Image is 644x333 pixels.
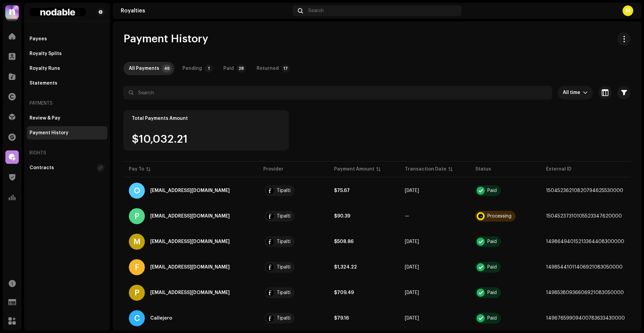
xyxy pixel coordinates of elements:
[405,316,419,321] span: Sep 29, 2025
[27,126,107,140] re-m-nav-item: Payment History
[182,62,202,75] div: Pending
[236,64,246,73] p-badge: 28
[123,86,552,99] input: Search
[27,32,107,46] re-m-nav-item: Payees
[334,166,374,173] div: Payment Amount
[5,5,19,19] img: 39a81664-4ced-4598-a294-0293f18f6a76
[30,130,68,136] div: Payment History
[563,86,583,99] span: All time
[121,8,290,13] div: Royalties
[162,64,172,73] p-badge: 46
[129,234,145,250] div: M
[27,47,107,60] re-m-nav-item: Royalty Splits
[263,313,323,324] span: Tipalti
[487,188,497,193] div: Paid
[546,188,623,193] span: 15045236210820794625530000
[27,145,107,161] re-a-nav-header: Rights
[334,214,350,219] strong: $90.39
[263,287,323,298] span: Tipalti
[546,214,622,219] span: 15045237310105523347620000
[30,115,60,121] div: Review & Pay
[27,161,107,175] re-m-nav-item: Contracts
[334,265,357,270] strong: $1,324.22
[123,32,208,46] span: Payment History
[30,81,57,86] div: Statements
[30,8,86,16] img: fe1cef4e-07b0-41ac-a07a-531998eee426
[132,116,280,121] div: Total Payments Amount
[263,185,323,196] span: Tipalti
[263,262,323,273] span: Tipalti
[129,208,145,224] div: P
[487,290,497,295] div: Paid
[205,64,213,73] p-badge: 1
[27,62,107,75] re-m-nav-item: Royalty Runs
[583,86,588,99] div: dropdown trigger
[277,188,290,193] div: Tipalti
[277,214,290,219] div: Tipalti
[27,111,107,125] re-m-nav-item: Review & Pay
[277,290,290,295] div: Tipalti
[334,239,354,244] strong: $508.86
[487,214,512,219] div: Processing
[150,316,172,321] div: Callejero
[129,183,145,199] div: O
[129,62,159,75] div: All Payments
[334,290,354,295] strong: $709.49
[257,62,279,75] div: Returned
[30,51,62,56] div: Royalty Splits
[150,188,230,193] div: oteejoe@gmail.com
[405,239,419,244] span: Oct 1, 2025
[281,64,290,73] p-badge: 17
[546,290,624,295] span: 14985380936606921083050000
[150,239,230,244] div: matteocirella@dycostudio.com
[546,265,623,270] span: 14985441011406921083050000
[546,316,625,321] span: 14967659909400783633430000
[223,62,234,75] div: Paid
[150,290,230,295] div: pueblovistasound@gmail.com
[129,285,145,301] div: P
[277,316,290,321] div: Tipalti
[263,211,323,222] span: Tipalti
[30,66,60,71] div: Royalty Runs
[623,5,633,16] div: M
[308,8,324,13] span: Search
[487,316,497,321] div: Paid
[129,310,145,326] div: C
[405,166,446,173] div: Transaction Date
[405,290,419,295] span: Oct 1, 2025
[27,95,107,111] re-a-nav-header: Payments
[30,36,47,42] div: Payees
[487,265,497,270] div: Paid
[546,239,624,244] span: 14986494015213364408300000
[27,77,107,90] re-m-nav-item: Statements
[277,265,290,270] div: Tipalti
[334,316,349,321] strong: $79.16
[487,239,497,244] div: Paid
[150,265,230,270] div: fmc.fortemedia@gmail.com
[334,188,350,193] strong: $75.67
[129,166,144,173] div: Pay To
[405,265,419,270] span: Oct 1, 2025
[405,214,409,219] span: —
[263,236,323,247] span: Tipalti
[30,165,54,171] div: Contracts
[129,259,145,275] div: F
[405,188,419,193] span: Oct 8, 2025
[150,214,230,219] div: palmufoselecta@gmail.com
[277,239,290,244] div: Tipalti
